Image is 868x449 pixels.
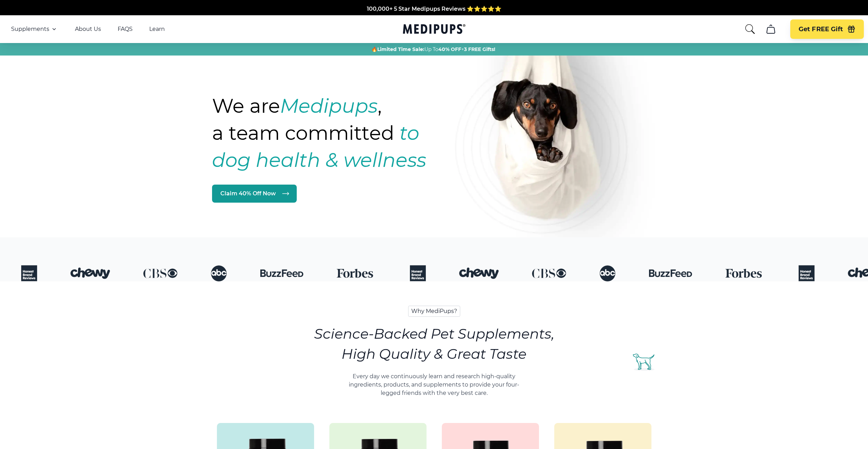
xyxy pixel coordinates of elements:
button: Get FREE Gift [790,19,864,39]
a: Learn [149,26,165,33]
button: search [744,24,756,35]
img: Natural dog supplements for joint and coat health [455,9,663,264]
button: cart [762,21,779,37]
button: Supplements [11,25,58,33]
a: About Us [75,26,101,33]
span: Supplements [11,26,49,33]
h2: Science-Backed Pet Supplements, High Quality & Great Taste [314,324,554,364]
span: Made In The [GEOGRAPHIC_DATA] from domestic & globally sourced ingredients [319,6,549,12]
a: Claim 40% Off Now [212,185,297,203]
a: FAQS [118,26,133,33]
a: Medipups [403,23,465,37]
span: Get FREE Gift [799,25,843,33]
strong: Medipups [280,94,378,118]
h1: We are , a team committed [212,92,466,173]
span: Why MediPups? [408,306,460,317]
p: Every day we continuously learn and research high-quality ingredients, products, and supplements ... [341,372,528,397]
span: 🔥 Up To + [371,46,495,53]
